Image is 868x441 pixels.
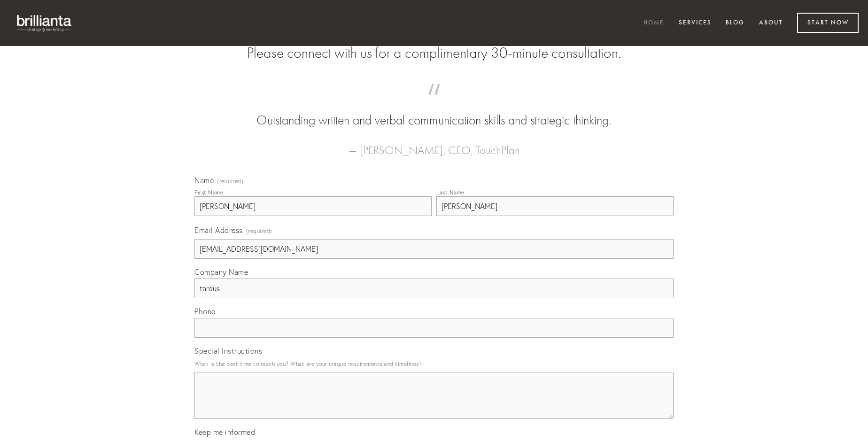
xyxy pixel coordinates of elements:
[194,44,674,62] h2: Please connect with us for a complimentary 30-minute consultation.
[209,93,659,130] blockquote: Outstanding written and verbal communication skills and strategic thinking.
[9,9,80,37] img: brillianta - research, strategy, marketing
[797,13,859,33] a: Start Now
[194,357,674,370] p: What is the best time to reach you? What are your unique requirements and timelines?
[217,178,243,184] span: (required)
[194,346,262,356] span: Special Instructions
[194,225,243,235] span: Email Address
[753,15,789,31] a: About
[194,307,216,316] span: Phone
[209,93,659,111] span: “
[194,189,223,196] div: First Name
[246,224,272,237] span: (required)
[209,130,659,160] figcaption: — [PERSON_NAME], CEO, TouchPlan
[637,15,670,31] a: Home
[194,267,248,277] span: Company Name
[436,189,465,196] div: Last Name
[673,15,718,31] a: Services
[194,176,214,185] span: Name
[720,15,751,31] a: Blog
[194,427,255,437] span: Keep me informed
